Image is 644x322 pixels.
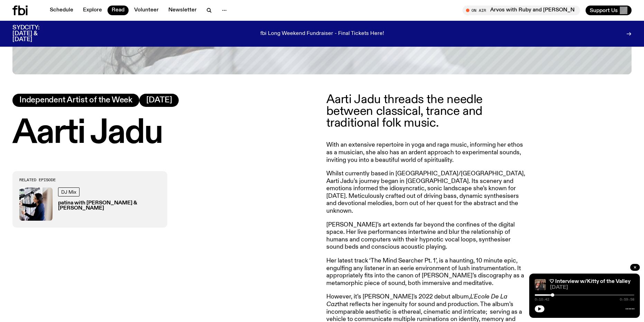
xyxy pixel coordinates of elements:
[586,6,632,15] button: Support Us
[431,279,631,284] a: The Bridge with [PERSON_NAME] (✿˘︶˘✿).｡.:*♡ Interview w/Kitty of the Valley
[326,257,525,287] p: Her latest track ‘The Mind Searcher Pt. 1’, is a haunting, 10 minute epic, engulfing any listener...
[550,285,634,290] span: [DATE]
[19,96,132,104] span: Independent Artist of the Week
[12,25,57,43] h3: SYDCITY: [DATE] & [DATE]
[58,201,160,211] h3: patina with [PERSON_NAME] & [PERSON_NAME]
[260,31,384,37] p: fbi Long Weekend Fundraiser - Final Tickets Here!
[130,6,163,15] a: Volunteer
[326,141,525,164] p: With an extensive repertoire in yoga and raga music, informing her ethos as a musician, she also ...
[146,96,172,104] span: [DATE]
[19,187,160,221] a: DJ Mixpatina with [PERSON_NAME] & [PERSON_NAME]
[326,170,525,215] p: Whilst currently based in [GEOGRAPHIC_DATA]/[GEOGRAPHIC_DATA], Aarti Jadu’s journey began in [GEO...
[46,6,77,15] a: Schedule
[590,7,618,13] span: Support Us
[326,221,525,251] p: [PERSON_NAME]’s art extends far beyond the confines of the digital space. Her live performances i...
[463,6,580,15] button: On AirArvos with Ruby and [PERSON_NAME]
[326,94,525,129] p: Aarti Jadu threads the needle between classical, trance and traditional folk music.
[108,6,129,15] a: Read
[620,298,634,301] span: 0:59:58
[535,298,549,301] span: 0:10:42
[79,6,106,15] a: Explore
[19,178,160,182] h3: Related Episode
[164,6,201,15] a: Newsletter
[12,118,318,149] h1: Aarti Jadu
